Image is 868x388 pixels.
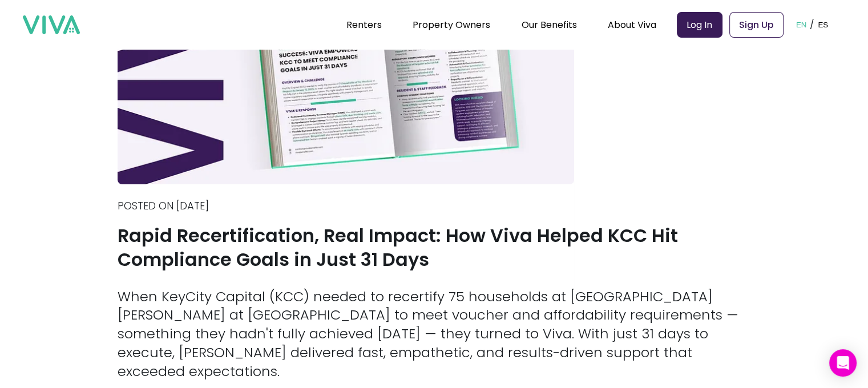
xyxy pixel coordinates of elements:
img: viva [23,15,80,35]
a: Sign Up [729,12,784,38]
div: About Viva [608,10,656,39]
p: Posted on [DATE] [118,199,751,213]
button: EN [793,7,810,42]
h1: Rapid Recertification, Real Impact: How Viva Helped KCC Hit Compliance Goals in Just 31 Days [118,224,751,272]
p: / [810,16,814,33]
a: Log In [677,12,722,38]
p: When KeyCity Capital (KCC) needed to recertify 75 households at [GEOGRAPHIC_DATA][PERSON_NAME] at... [118,288,751,381]
a: Renters [346,18,382,31]
button: ES [814,7,831,42]
a: Property Owners [413,18,490,31]
div: Our Benefits [521,10,576,39]
div: Open Intercom Messenger [829,349,857,377]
